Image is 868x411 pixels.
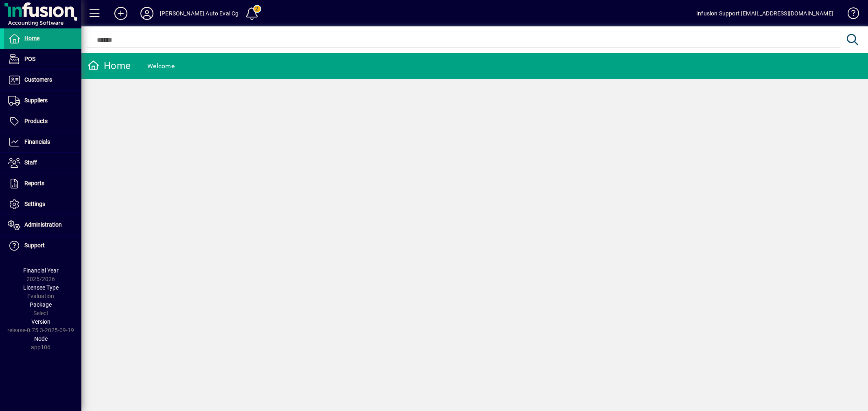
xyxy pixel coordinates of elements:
[31,318,50,325] span: Version
[24,138,50,145] span: Financials
[4,111,81,132] a: Products
[24,201,45,207] span: Settings
[34,335,48,342] span: Node
[23,284,59,291] span: Licensee Type
[24,180,44,186] span: Reports
[24,221,62,228] span: Administration
[24,242,45,249] span: Support
[4,236,81,256] a: Support
[24,35,39,41] span: Home
[24,159,37,166] span: Staff
[24,76,52,83] span: Customers
[842,2,858,28] a: Knowledge Base
[4,91,81,111] a: Suppliers
[4,215,81,235] a: Administration
[87,59,131,72] div: Home
[4,153,81,173] a: Staff
[23,267,59,274] span: Financial Year
[4,132,81,152] a: Financials
[4,173,81,194] a: Reports
[108,6,134,21] button: Add
[134,6,160,21] button: Profile
[696,7,833,20] div: Infusion Support [EMAIL_ADDRESS][DOMAIN_NAME]
[160,7,239,20] div: [PERSON_NAME] Auto Eval Cg
[24,56,35,62] span: POS
[24,97,48,104] span: Suppliers
[30,301,52,308] span: Package
[24,118,48,124] span: Products
[4,70,81,90] a: Customers
[4,49,81,69] a: POS
[4,194,81,214] a: Settings
[147,60,175,73] div: Welcome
